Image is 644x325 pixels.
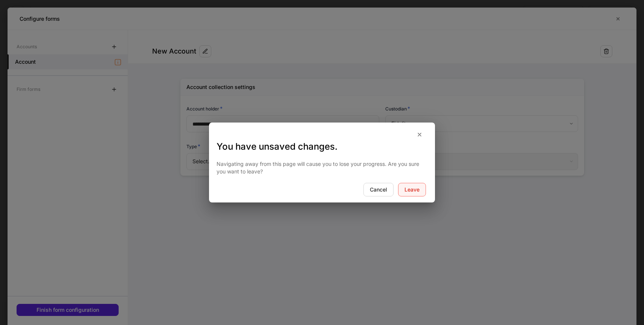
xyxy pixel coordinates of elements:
button: Cancel [363,183,394,196]
div: Leave [404,187,420,192]
button: Leave [398,183,426,196]
p: Navigating away from this page will cause you to lose your progress. Are you sure you want to leave? [217,160,427,175]
h3: You have unsaved changes. [217,141,427,153]
div: Cancel [370,187,387,192]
